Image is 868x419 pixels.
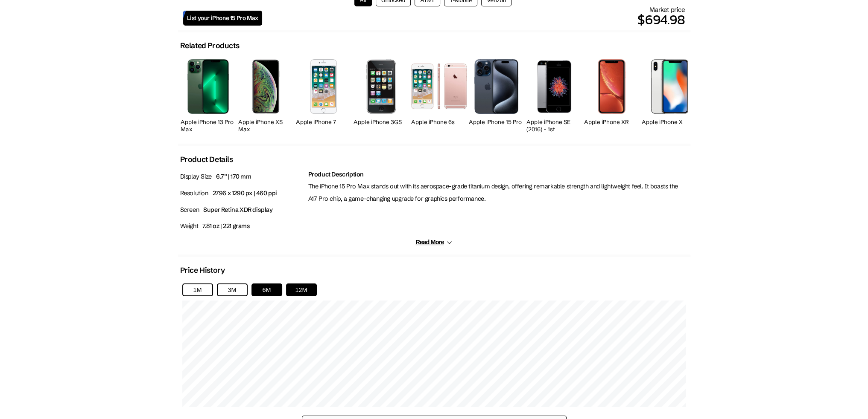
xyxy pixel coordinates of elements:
h2: Apple iPhone SE (2016) - 1st Generation [526,118,582,140]
h2: Apple iPhone X [642,118,697,126]
a: iPhone 15 Pro Apple iPhone 15 Pro [469,55,524,135]
h2: Product Description [308,170,688,178]
button: 6M [251,283,282,296]
h2: Apple iPhone 3GS [354,118,409,126]
button: 12M [286,283,317,296]
p: Weight [180,220,304,232]
p: Display Size [180,170,304,183]
img: iPhone XS Max [252,59,279,113]
p: Screen [180,204,304,216]
span: 6.7” | 170 mm [216,173,251,180]
img: iPhone XR [598,59,625,113]
div: Market price [262,6,685,30]
h2: Apple iPhone 15 Pro [469,118,524,126]
p: The iPhone 15 Pro Max stands out with its aerospace-grade titanium design, offering remarkable st... [308,180,688,205]
a: iPhone 3GS Apple iPhone 3GS [354,55,409,135]
img: iPhone X [649,59,689,113]
img: iPhone 6s [411,64,467,109]
h2: Product Details [180,155,233,164]
h2: Apple iPhone XR [584,118,640,126]
img: iPhone 13 Pro Max [187,59,229,113]
img: iPhone 3GS [366,59,396,113]
img: iPhone 15 Pro [474,59,519,114]
a: iPhone XR Apple iPhone XR [584,55,640,135]
button: Read More [415,239,452,246]
span: 2796 x 1290 px | 460 ppi [213,189,277,197]
h2: Apple iPhone 6s [411,118,467,126]
a: iPhone 6s Apple iPhone 6s [411,55,467,135]
h2: Apple iPhone XS Max [238,118,294,133]
button: 3M [217,283,248,296]
h2: Related Products [180,41,240,50]
img: iPhone 7 [309,59,338,113]
a: iPhone XS Max Apple iPhone XS Max [238,55,294,135]
span: List your iPhone 15 Pro Max [187,14,258,22]
img: iPhone SE 1st Gen [535,59,572,113]
a: List your iPhone 15 Pro Max [183,11,262,26]
a: iPhone 13 Pro Max Apple iPhone 13 Pro Max [181,55,236,135]
a: iPhone SE 1st Gen Apple iPhone SE (2016) - 1st Generation [526,55,582,135]
p: $694.98 [262,9,685,30]
span: 7.81 oz | 221 grams [202,222,250,230]
h2: Apple iPhone 13 Pro Max [181,118,236,133]
h2: Price History [180,266,225,275]
p: Resolution [180,187,304,199]
span: Super Retina XDR display [203,206,272,214]
a: iPhone X Apple iPhone X [642,55,697,135]
h2: Apple iPhone 7 [296,118,351,126]
a: iPhone 7 Apple iPhone 7 [296,55,351,135]
button: 1M [182,283,213,296]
